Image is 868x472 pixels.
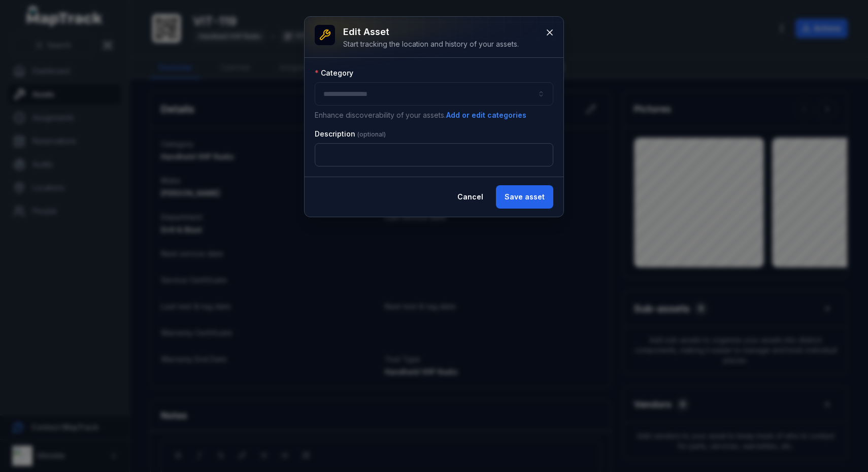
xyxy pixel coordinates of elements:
label: Category [315,68,353,78]
p: Enhance discoverability of your assets. [315,110,553,121]
button: Save asset [496,185,553,209]
div: Start tracking the location and history of your assets. [343,39,519,49]
button: Cancel [449,185,492,209]
button: Add or edit categories [446,110,527,121]
label: Description [315,129,386,139]
h3: Edit asset [343,25,519,39]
